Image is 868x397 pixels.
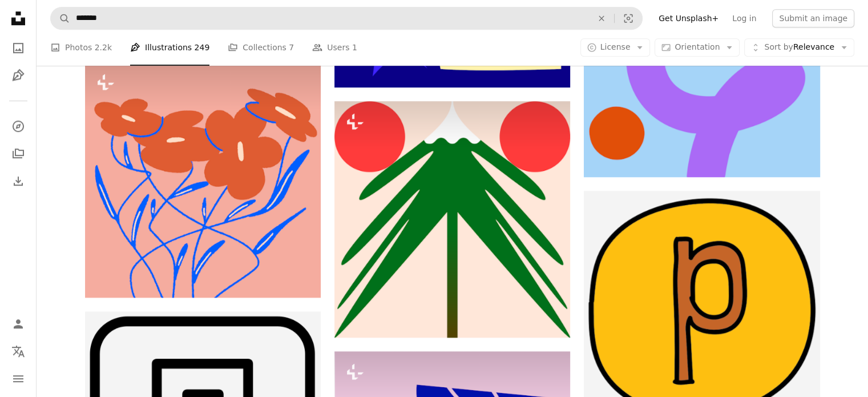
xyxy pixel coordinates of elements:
a: A yellow circle with the letter p in it [584,303,819,314]
a: Log in [725,9,763,27]
a: Photos 2.2k [50,30,112,66]
a: Home — Unsplash [7,7,30,32]
button: Clear [589,7,614,29]
span: Sort by [764,43,793,52]
span: 1 [352,42,357,54]
a: Collections 7 [228,30,294,66]
button: Menu [7,367,30,390]
a: A picture of a christmas tree on a pink background [334,214,570,224]
button: Orientation [655,39,740,57]
button: Submit an image [772,9,854,27]
form: Find visuals sitewide [50,7,643,30]
button: Language [7,340,30,363]
button: Sort byRelevance [744,39,854,57]
a: Get Unsplash+ [652,9,725,27]
a: Illustrations [7,64,30,87]
span: License [600,43,631,52]
a: Download History [7,170,30,193]
button: License [580,39,651,57]
a: Collections [7,142,30,165]
button: Visual search [615,7,642,29]
a: Explore [7,115,30,138]
button: Search Unsplash [51,7,70,29]
span: 2.2k [95,42,112,54]
a: Users 1 [312,30,357,66]
a: View the photo by Matthieu Lemarchal [85,174,321,185]
img: premium_vector-1715711046487-98807f38b71c [85,62,321,298]
img: A picture of a christmas tree on a pink background [334,101,570,337]
a: Photos [7,37,30,59]
span: 7 [289,42,294,54]
a: Log in / Sign up [7,312,30,335]
span: Relevance [764,42,834,54]
span: Orientation [675,43,720,52]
